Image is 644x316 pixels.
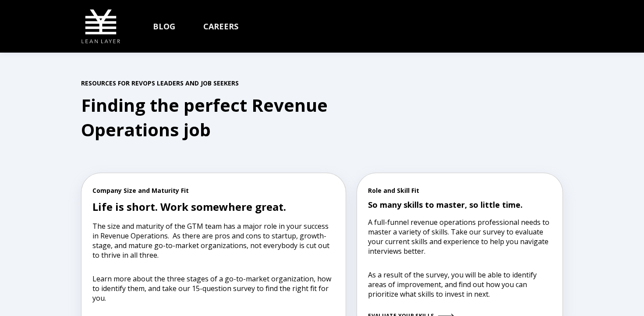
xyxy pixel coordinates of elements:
a: BLOG [153,15,175,38]
h4: So many skills to master, so little time. [368,199,552,210]
span: RESOURCES FOR REVOPS LEADERS AND JOB SEEKERS [81,79,379,88]
h1: Finding the perfect Revenue Operations job [81,93,379,142]
p: As a result of the survey, you will be able to identify areas of improvement, and find out how yo... [368,270,552,299]
span: Company Size and Maturity Fit [92,187,335,194]
span: Role and Skill Fit [368,187,552,194]
a: CAREERS [203,15,238,38]
p: A full-funnel revenue operations professional needs to master a variety of skills. Take our surve... [368,217,552,256]
img: Logo-White-Transparent [81,7,120,46]
p: The size and maturity of the GTM team has a major role in your success in Revenue Operations. As ... [92,221,335,260]
h3: Life is short. Work somewhere great. [92,199,335,214]
p: Learn more about the three stages of a go-to-market organization, how to identify them, and take ... [92,274,335,303]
